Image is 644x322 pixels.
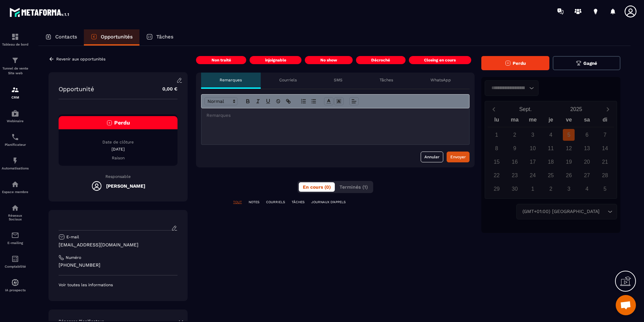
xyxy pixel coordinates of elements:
button: Annuler [421,152,443,162]
button: Envoyer [447,152,470,162]
p: [PHONE_NUMBER] [59,262,178,268]
p: Numéro [66,255,81,260]
p: Tâches [156,34,173,40]
a: accountantaccountantComptabilité [2,250,29,273]
p: Opportunité [59,85,94,92]
p: COURRIELS [266,200,285,205]
p: IA prospects [2,288,29,292]
p: 0,00 € [156,82,178,96]
a: Ouvrir le chat [616,295,636,315]
p: Revenir aux opportunités [56,57,105,61]
a: automationsautomationsEspace membre [2,175,29,199]
p: Voir toutes les informations [59,282,178,288]
span: Terminés (1) [340,184,368,190]
a: automationsautomationsWebinaire [2,104,29,128]
p: NOTES [249,200,259,205]
button: En cours (0) [299,182,335,192]
p: Remarques [220,77,242,83]
p: TOUT [233,200,242,205]
img: email [11,231,19,239]
a: formationformationCRM [2,81,29,104]
img: formation [11,33,19,41]
p: E-mail [66,234,79,240]
p: Responsable [59,174,178,179]
p: Tâches [380,77,393,83]
h5: [PERSON_NAME] [106,183,145,189]
img: accountant [11,255,19,263]
p: Opportunités [101,34,133,40]
span: Perdu [513,61,526,66]
a: Tâches [139,29,180,46]
p: No show [320,57,337,63]
div: Envoyer [450,154,466,160]
p: CRM [2,96,29,99]
p: injoignable [265,57,286,63]
p: E-mailing [2,241,29,245]
p: Date de clôture [59,139,178,145]
button: Terminés (1) [335,182,372,192]
img: automations [11,180,19,188]
a: social-networksocial-networkRéseaux Sociaux [2,199,29,226]
a: schedulerschedulerPlanificateur [2,128,29,152]
a: formationformationTableau de bord [2,28,29,51]
p: Closing en cours [424,57,456,63]
p: Décroché [371,57,390,63]
span: Perdu [114,119,130,126]
a: automationsautomationsAutomatisations [2,152,29,175]
button: Perdu [481,56,549,70]
img: automations [11,109,19,117]
p: Raison [59,155,178,161]
p: WhatsApp [430,77,451,83]
a: Opportunités [84,29,139,46]
p: Contacts [55,34,77,40]
img: social-network [11,204,19,212]
p: Tunnel de vente Site web [2,66,29,76]
img: formation [11,86,19,94]
p: [EMAIL_ADDRESS][DOMAIN_NAME] [59,242,178,248]
p: Tableau de bord [2,43,29,46]
span: En cours (0) [303,184,331,190]
p: Réseaux Sociaux [2,214,29,221]
p: Comptabilité [2,265,29,268]
button: Gagné [553,56,620,70]
p: Courriels [279,77,297,83]
img: formation [11,56,19,64]
p: Planificateur [2,143,29,146]
p: [DATE] [59,146,178,152]
a: Contacts [38,29,84,46]
span: Gagné [583,61,597,66]
img: automations [11,157,19,165]
p: Webinaire [2,119,29,123]
img: logo [9,6,70,18]
p: Non traité [212,57,231,63]
img: scheduler [11,133,19,141]
img: automations [11,278,19,287]
a: emailemailE-mailing [2,226,29,250]
p: JOURNAUX D'APPELS [311,200,346,205]
p: TÂCHES [292,200,304,205]
p: SMS [334,77,343,83]
p: Espace membre [2,190,29,194]
p: Automatisations [2,166,29,170]
a: formationformationTunnel de vente Site web [2,51,29,81]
